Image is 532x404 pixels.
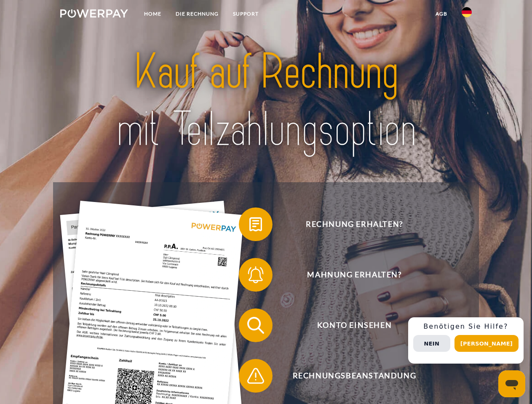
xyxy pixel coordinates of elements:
img: logo-powerpay-white.svg [60,9,128,18]
h3: Benötigen Sie Hilfe? [413,322,519,331]
img: qb_bell.svg [245,264,266,285]
span: Rechnung erhalten? [251,207,457,241]
button: Nein [413,335,450,352]
button: Rechnung erhalten? [239,207,458,241]
span: Konto einsehen [251,308,457,342]
button: Rechnungsbeanstandung [239,359,458,393]
a: agb [428,6,454,21]
iframe: Schaltfläche zum Öffnen des Messaging-Fensters [498,370,525,397]
button: [PERSON_NAME] [454,335,519,352]
button: Konto einsehen [239,308,458,342]
div: Schnellhilfe [408,317,524,364]
a: Home [137,6,168,21]
button: Mahnung erhalten? [239,258,458,292]
img: de [462,7,472,17]
img: qb_search.svg [245,315,266,336]
span: Rechnungsbeanstandung [251,359,457,393]
img: qb_warning.svg [245,365,266,386]
a: DIE RECHNUNG [168,6,226,21]
img: qb_bill.svg [245,214,266,235]
a: SUPPORT [226,6,266,21]
span: Mahnung erhalten? [251,258,457,292]
img: title-powerpay_de.svg [80,40,452,161]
